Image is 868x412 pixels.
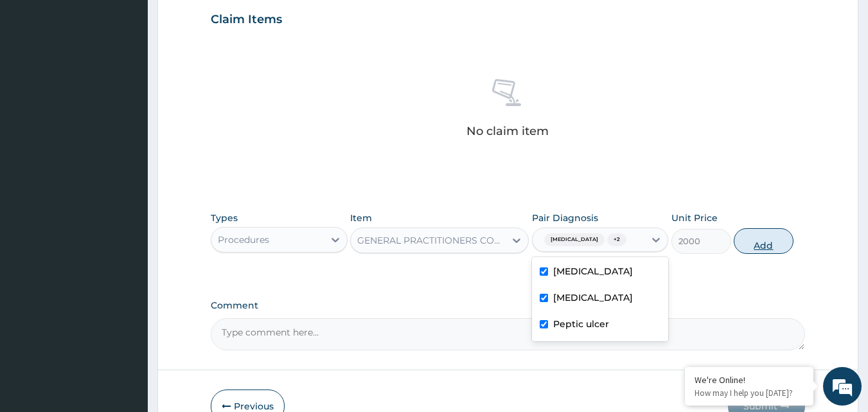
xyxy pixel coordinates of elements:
[553,291,633,304] label: [MEDICAL_DATA]
[607,233,626,246] span: + 2
[67,72,216,89] div: Chat with us now
[350,211,372,224] label: Item
[211,13,282,27] h3: Claim Items
[553,265,633,278] label: [MEDICAL_DATA]
[671,211,718,224] label: Unit Price
[211,213,238,224] label: Types
[544,233,605,246] span: [MEDICAL_DATA]
[357,234,506,247] div: GENERAL PRACTITIONERS CONSULTATION FIRST VISIT
[466,125,549,138] p: No claim item
[695,388,804,399] p: How may I help you today?
[24,64,52,96] img: d_794563401_company_1708531726252_794563401
[211,300,806,311] label: Comment
[6,275,245,320] textarea: Type your message and hit 'Enter'
[553,318,609,330] label: Peptic ulcer
[218,233,269,246] div: Procedures
[532,211,598,224] label: Pair Diagnosis
[734,228,793,254] button: Add
[211,6,242,37] div: Minimize live chat window
[75,124,177,254] span: We're online!
[695,374,804,386] div: We're Online!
